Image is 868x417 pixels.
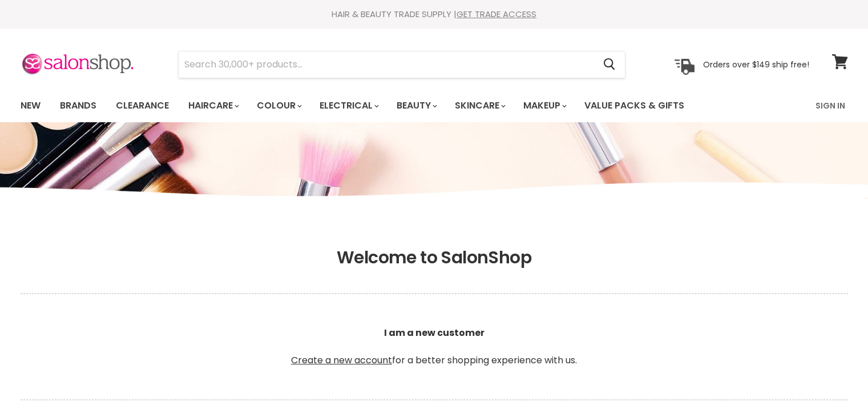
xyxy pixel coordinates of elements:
nav: Main [6,89,862,122]
a: Beauty [388,94,444,118]
a: Electrical [311,94,386,118]
button: Search [595,51,625,78]
a: Value Packs & Gifts [576,94,693,118]
p: for a better shopping experience with us. [21,299,848,395]
a: Skincare [446,94,512,118]
form: Product [178,51,625,78]
a: Clearance [107,94,177,118]
a: Colour [248,94,309,118]
a: New [12,94,49,118]
a: GET TRADE ACCESS [457,8,536,20]
a: Haircare [180,94,246,118]
input: Search [179,51,595,78]
b: I am a new customer [384,326,485,339]
div: HAIR & BEAUTY TRADE SUPPLY | [6,9,862,20]
h1: Welcome to SalonShop [21,247,848,268]
a: Sign In [809,94,852,118]
a: Makeup [515,94,574,118]
ul: Main menu [12,89,751,122]
a: Brands [51,94,105,118]
a: Create a new account [291,354,392,367]
p: Orders over $149 ship free! [703,59,809,69]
